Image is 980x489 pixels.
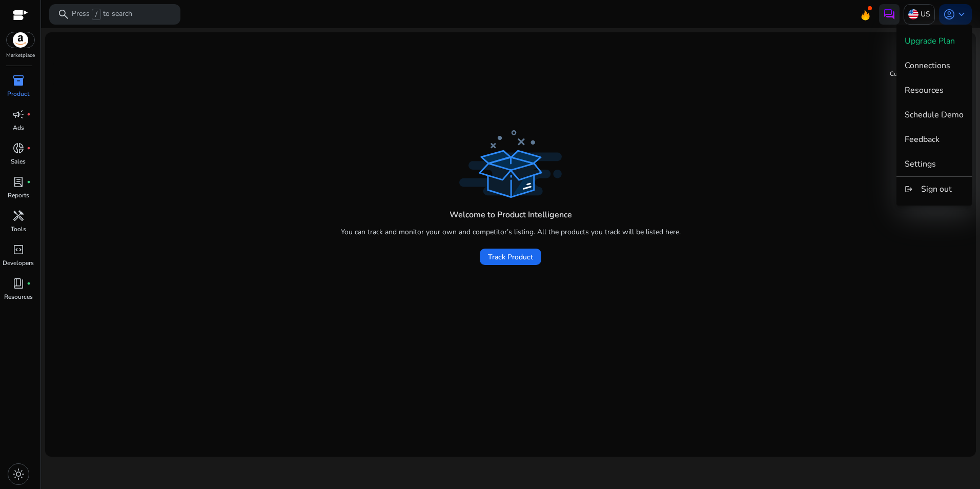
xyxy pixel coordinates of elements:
[905,35,955,47] span: Upgrade Plan
[905,183,913,195] mat-icon: logout
[905,85,944,96] span: Resources
[905,158,936,170] span: Settings
[905,109,964,120] span: Schedule Demo
[905,60,950,71] span: Connections
[905,134,940,145] span: Feedback
[921,184,952,195] span: Sign out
